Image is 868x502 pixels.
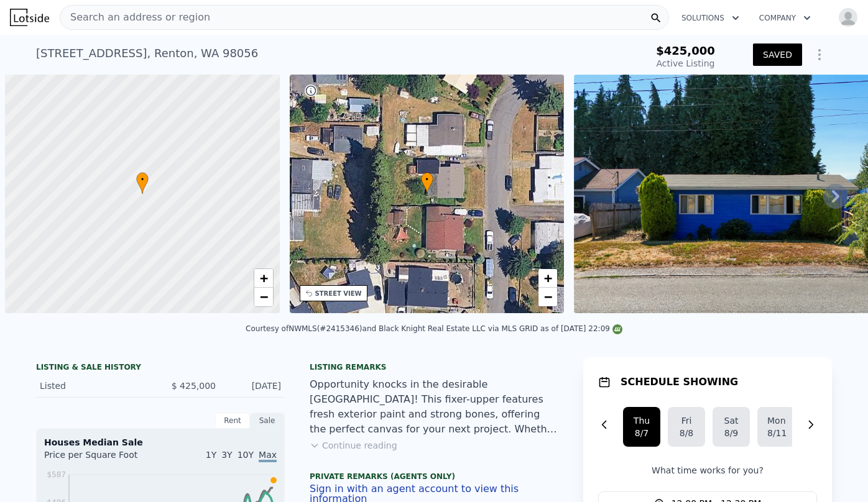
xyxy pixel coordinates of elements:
span: • [136,174,149,185]
div: Courtesy of NWMLS (#2415346) and Black Knight Real Estate LLC via MLS GRID as of [DATE] 22:09 [246,324,622,333]
button: Sat8/9 [713,407,750,447]
span: − [544,289,552,304]
button: Company [749,7,821,29]
div: Mon [767,414,785,427]
button: Show Options [807,42,832,67]
span: Max [259,450,277,462]
div: Listed [40,380,150,392]
button: Mon8/11 [757,407,795,447]
p: What time works for you? [598,464,817,477]
span: 1Y [206,450,216,460]
a: Zoom in [538,269,557,288]
div: 8/11 [767,427,785,439]
button: Fri8/8 [668,407,705,447]
span: Active Listing [657,58,715,68]
img: NWMLS Logo [612,324,622,334]
div: • [136,172,149,194]
span: − [259,289,267,304]
span: 10Y [238,450,254,460]
div: Price per Square Foot [44,449,160,468]
tspan: $587 [47,470,66,479]
span: $425,000 [656,44,715,57]
button: Solutions [672,7,749,29]
div: [DATE] [226,380,281,392]
div: • [421,172,433,194]
div: Houses Median Sale [44,436,277,449]
img: avatar [838,7,858,27]
div: Fri [678,414,695,427]
div: [STREET_ADDRESS] , Renton , WA 98056 [36,45,258,62]
div: Listing remarks [310,362,558,372]
a: Zoom out [538,288,557,306]
div: 8/7 [633,427,650,439]
a: Zoom out [254,288,273,306]
div: LISTING & SALE HISTORY [36,362,285,375]
button: SAVED [753,43,802,66]
div: Private Remarks (Agents Only) [310,472,558,484]
button: Continue reading [310,439,397,452]
button: Thu8/7 [623,407,660,447]
div: 8/9 [723,427,740,439]
h1: SCHEDULE SHOWING [621,375,738,390]
div: STREET VIEW [315,289,362,298]
a: Zoom in [254,269,273,288]
span: + [544,270,552,286]
span: • [421,174,433,185]
div: 8/8 [678,427,695,439]
div: Opportunity knocks in the desirable [GEOGRAPHIC_DATA]! This fixer-upper features fresh exterior p... [310,377,558,437]
span: 3Y [221,450,232,460]
span: + [259,270,267,286]
div: Sat [723,414,740,427]
span: Search an address or region [60,10,210,25]
span: $ 425,000 [172,381,216,391]
div: Thu [633,414,650,427]
div: Sale [250,413,285,429]
div: Rent [215,413,250,429]
img: Lotside [10,9,49,26]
